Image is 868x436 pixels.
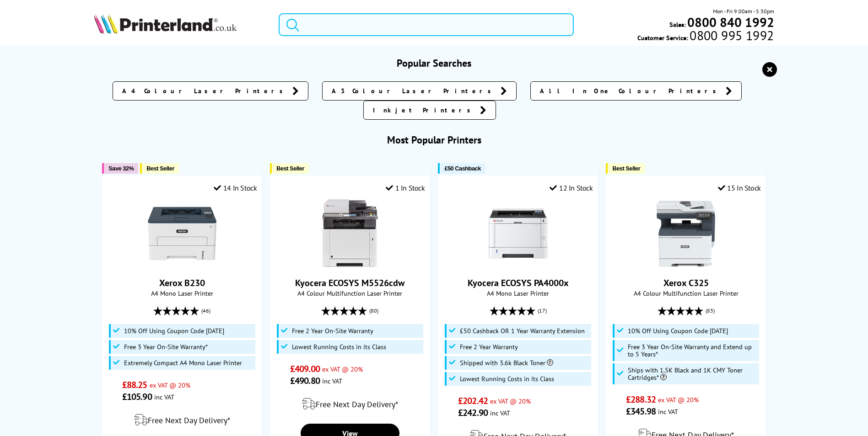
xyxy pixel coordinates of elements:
[652,261,720,270] a: Xerox C325
[290,375,320,387] span: £490.80
[718,183,761,192] div: 15 In Stock
[94,14,267,36] a: Printerland Logo
[438,163,485,174] button: £50 Cashback
[706,302,715,319] span: (83)
[107,289,257,298] span: A4 Mono Laser Printer
[663,277,709,289] a: Xerox C325
[460,359,553,367] span: Shipped with 3.6k Black Toner
[94,57,774,69] h3: Popular Searches
[290,363,320,375] span: £409.00
[460,375,554,383] span: Lowest Running Costs in its Class
[102,163,138,174] button: Save 32%
[122,391,152,403] span: £105.90
[490,397,531,405] span: ex VAT @ 20%
[458,407,488,419] span: £242.90
[530,81,742,101] a: All In One Colour Printers
[146,165,174,172] span: Best Seller
[214,183,257,192] div: 14 In Stock
[611,289,760,298] span: A4 Colour Multifunction Laser Printer
[275,289,425,298] span: A4 Colour Multifunction Laser Printer
[443,289,593,298] span: A4 Mono Laser Printer
[444,165,480,172] span: £50 Cashback
[94,133,774,146] h3: Most Popular Printers
[124,327,224,335] span: 10% Off Using Coupon Code [DATE]
[606,163,645,174] button: Best Seller
[538,302,547,319] span: (17)
[460,343,518,351] span: Free 2 Year Warranty
[122,379,147,391] span: £88.25
[279,13,574,36] input: Search product or bran
[322,365,363,373] span: ex VAT @ 20%
[124,343,208,351] span: Free 3 Year On-Site Warranty*
[159,277,205,289] a: Xerox B230
[316,199,384,268] img: Kyocera ECOSYS M5526cdw
[652,199,720,268] img: Xerox C325
[628,327,728,335] span: 10% Off Using Coupon Code [DATE]
[628,367,757,381] span: Ships with 1.5K Black and 1K CMY Toner Cartridges*
[322,377,342,385] span: inc VAT
[713,7,774,16] span: Mon - Fri 9:00am - 5:30pm
[154,393,174,401] span: inc VAT
[276,165,304,172] span: Best Seller
[612,165,640,172] span: Best Seller
[550,183,593,192] div: 12 In Stock
[122,86,288,96] span: A4 Colour Laser Printers
[669,20,686,29] span: Sales:
[201,302,210,319] span: (46)
[686,18,774,27] a: 0800 840 1992
[322,81,517,101] a: A3 Colour Laser Printers
[292,327,373,335] span: Free 2 Year On-Site Warranty
[107,407,257,433] div: modal_delivery
[316,261,384,270] a: Kyocera ECOSYS M5526cdw
[540,86,721,96] span: All In One Colour Printers
[369,302,378,319] span: (80)
[626,405,656,417] span: £345.98
[484,261,552,270] a: Kyocera ECOSYS PA4000x
[373,106,475,115] span: Inkjet Printers
[140,163,179,174] button: Best Seller
[292,343,386,351] span: Lowest Running Costs in its Class
[386,183,425,192] div: 1 In Stock
[637,31,774,42] span: Customer Service:
[626,393,656,405] span: £288.32
[108,165,134,172] span: Save 32%
[658,395,699,404] span: ex VAT @ 20%
[124,359,242,367] span: Extremely Compact A4 Mono Laser Printer
[270,163,309,174] button: Best Seller
[295,277,404,289] a: Kyocera ECOSYS M5526cdw
[275,391,425,417] div: modal_delivery
[148,261,216,270] a: Xerox B230
[468,277,569,289] a: Kyocera ECOSYS PA4000x
[94,14,237,34] img: Printerland Logo
[688,31,774,40] span: 0800 995 1992
[484,199,552,268] img: Kyocera ECOSYS PA4000x
[687,14,774,31] b: 0800 840 1992
[332,86,496,96] span: A3 Colour Laser Printers
[150,381,190,389] span: ex VAT @ 20%
[363,101,496,120] a: Inkjet Printers
[113,81,308,101] a: A4 Colour Laser Printers
[460,327,585,335] span: £50 Cashback OR 1 Year Warranty Extension
[658,407,678,416] span: inc VAT
[148,199,216,268] img: Xerox B230
[628,343,757,358] span: Free 3 Year On-Site Warranty and Extend up to 5 Years*
[490,409,510,417] span: inc VAT
[458,395,488,407] span: £202.42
